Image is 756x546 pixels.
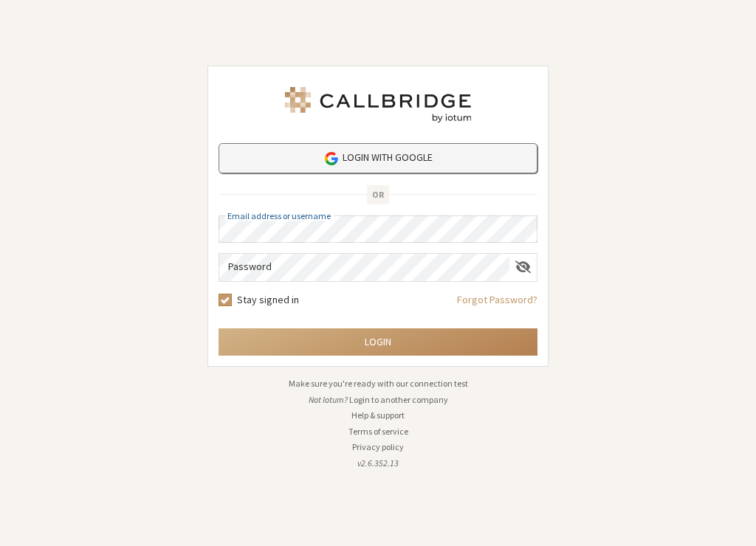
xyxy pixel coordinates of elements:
[219,328,537,356] button: Login
[219,254,509,281] input: Password
[457,292,537,318] a: Forgot Password?
[323,151,340,167] img: google-icon.png
[207,393,549,407] li: Not Iotum?
[351,409,405,421] a: Help & support
[219,215,537,243] input: Email address or username
[289,378,468,389] a: Make sure you're ready with our connection test
[207,457,549,470] li: v2.6.352.13
[352,441,404,452] a: Privacy policy
[367,185,389,204] span: OR
[509,254,537,280] div: Show password
[219,143,537,173] a: Login with Google
[282,87,474,122] img: Iotum
[349,393,448,407] button: Login to another company
[348,426,408,437] a: Terms of service
[237,292,299,308] label: Stay signed in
